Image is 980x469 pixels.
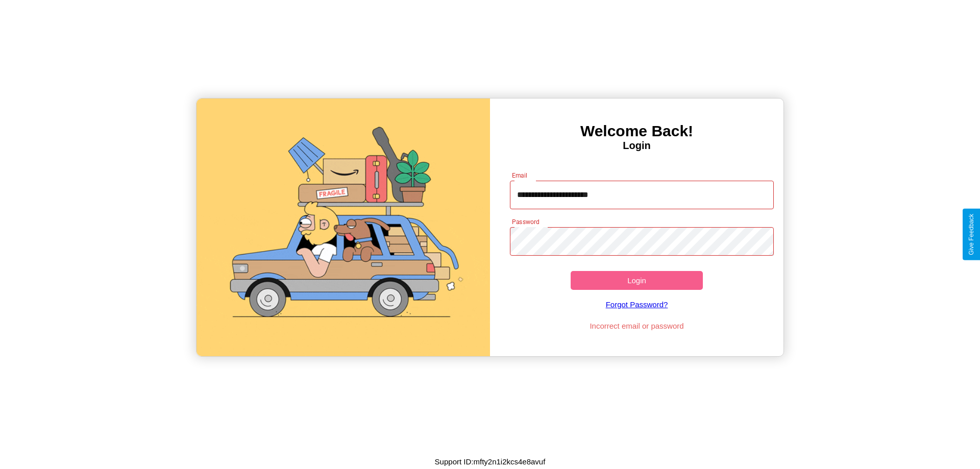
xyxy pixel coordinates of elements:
p: Support ID: mfty2n1i2kcs4e8avuf [435,455,546,468]
p: Incorrect email or password [505,319,769,333]
img: gif [197,98,490,356]
label: Password [512,217,539,226]
h3: Welcome Back! [490,122,783,140]
label: Email [512,171,528,180]
h4: Login [490,140,783,152]
div: Give Feedback [968,214,975,255]
button: Login [571,271,703,290]
a: Forgot Password? [505,290,769,319]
